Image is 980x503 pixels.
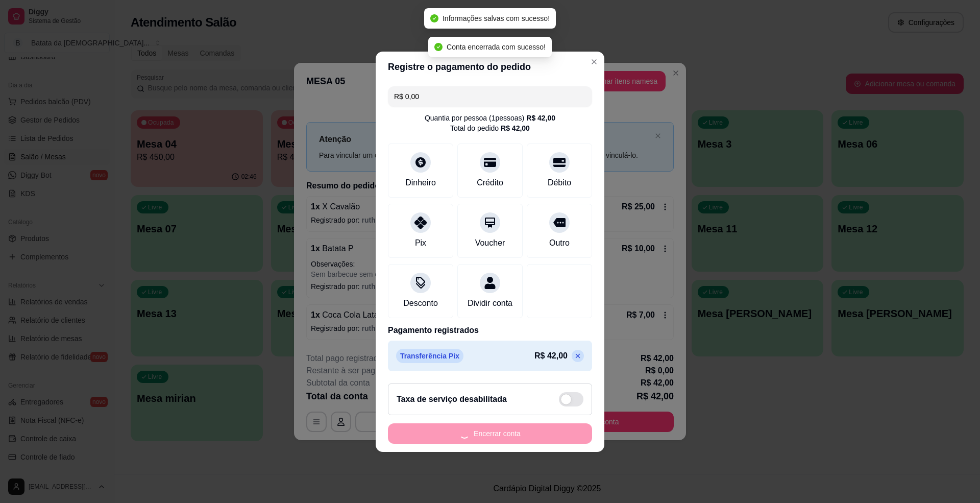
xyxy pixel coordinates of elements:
div: Dinheiro [405,177,436,189]
header: Registre o pagamento do pedido [376,52,604,82]
span: check-circle [430,14,438,22]
p: Transferência Pix [396,349,463,363]
span: Informações salvas com sucesso! [443,14,550,22]
div: Pix [415,237,426,249]
h2: Taxa de serviço desabilitada [397,393,507,405]
div: R$ 42,00 [526,113,555,123]
div: Outro [549,237,570,249]
span: check-circle [434,43,443,51]
p: Pagamento registrados [388,324,592,337]
div: Dividir conta [468,297,512,309]
span: Conta encerrada com sucesso! [447,43,546,51]
div: Total do pedido [450,123,530,133]
input: Ex.: hambúrguer de cordeiro [394,86,586,107]
div: Desconto [403,297,438,309]
button: Close [586,54,602,70]
p: R$ 42,00 [534,350,568,362]
div: Débito [548,177,571,189]
div: Voucher [475,237,505,249]
div: Crédito [477,177,503,189]
div: Quantia por pessoa ( 1 pessoas) [425,113,555,123]
div: R$ 42,00 [501,123,530,133]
